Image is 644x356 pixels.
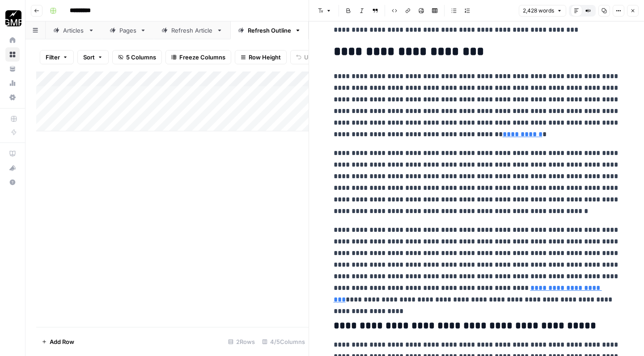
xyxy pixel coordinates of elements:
[5,33,20,47] a: Home
[5,175,20,189] button: Help + Support
[304,53,319,62] span: Undo
[46,21,102,39] a: Articles
[50,337,74,346] span: Add Row
[77,50,109,64] button: Sort
[154,21,230,39] a: Refresh Article
[248,26,291,35] div: Refresh Outline
[258,335,309,349] div: 4/5 Columns
[112,50,162,64] button: 5 Columns
[5,76,20,90] a: Usage
[5,47,20,62] a: Browse
[5,147,20,161] a: AirOps Academy
[83,53,95,62] span: Sort
[119,26,136,35] div: Pages
[5,10,21,26] img: Growth Marketing Pro Logo
[102,21,154,39] a: Pages
[165,50,231,64] button: Freeze Columns
[5,7,20,29] button: Workspace: Growth Marketing Pro
[523,7,554,15] span: 2,428 words
[230,21,309,39] a: Refresh Outline
[249,53,281,62] span: Row Height
[5,62,20,76] a: Your Data
[40,50,74,64] button: Filter
[46,53,60,62] span: Filter
[126,53,156,62] span: 5 Columns
[5,161,20,175] button: What's new?
[290,50,325,64] button: Undo
[179,53,225,62] span: Freeze Columns
[225,335,258,349] div: 2 Rows
[63,26,85,35] div: Articles
[6,161,19,175] div: What's new?
[171,26,213,35] div: Refresh Article
[5,90,20,105] a: Settings
[519,5,566,17] button: 2,428 words
[36,335,80,349] button: Add Row
[235,50,287,64] button: Row Height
